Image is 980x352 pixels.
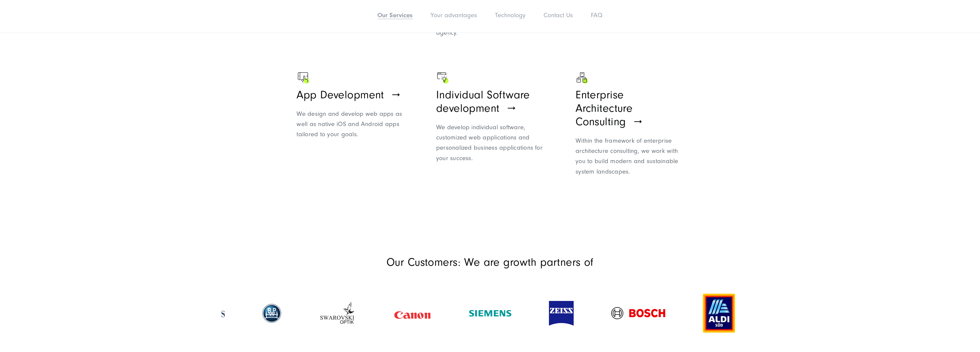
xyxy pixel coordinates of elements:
[591,12,603,19] a: FAQ
[576,71,589,85] img: Enterprise Architecture Consulting
[393,303,432,323] img: Kundenlogo Canon rot - Digitalagentur SUNZINET
[262,304,281,323] img: Kundenlogo BPW dunkelblau - Digitalagentur SUNZINET
[436,71,544,187] a: Individual-software-development Individual Software development We develop individual software, c...
[297,256,684,269] h3: Our Customers: We are growth partners of
[495,12,526,19] a: Technology
[297,109,404,140] div: We design and develop web apps as well as native iOS and Android apps tailored to your goals.
[378,12,413,19] a: Our Services
[576,71,683,187] a: Enterprise Architecture Consulting Enterprise Architecture Consulting Within the framework of ent...
[297,89,384,101] span: App Development
[611,307,665,319] img: Bosch: Customer Logo of Digital Agency SUNZINET
[576,89,632,128] span: Enterprise Architecture Consulting
[703,294,735,333] img: Aldi-sued-Kunde-Logo-digital-agentur-SUNZINET
[431,12,477,19] a: Your advantages
[576,136,683,177] div: Within the framework of enterprise architecture consulting, we work with you to build modern and ...
[436,122,544,164] p: We develop individual software, customized web applications and personalized business application...
[436,89,530,115] span: Individual Software development
[436,71,450,85] img: Individual-software-development
[319,301,356,325] img: Kundenlogo der Digitalagentur SUNZINET - swarovski-optik-logo
[469,310,511,317] img: Kundenlogo Siemens AG Grün - Digitalagentur SUNZINET-svg
[549,301,574,326] img: Kundenlogo Zeiss Blau und Weiss- Digitalagentur SUNZINET
[297,71,310,85] img: App-development-agency
[297,71,404,187] a: App-development-agency App Development We design and develop web apps as well as native iOS and A...
[544,12,573,19] a: Contact Us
